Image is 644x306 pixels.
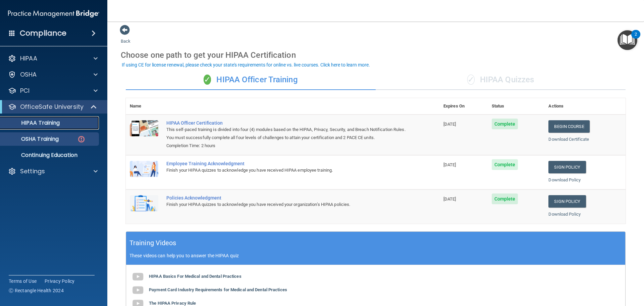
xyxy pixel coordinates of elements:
div: This self-paced training is divided into four (4) modules based on the HIPAA, Privacy, Security, ... [166,126,406,142]
a: Sign Policy [548,195,586,208]
p: Continuing Education [4,152,96,159]
div: Employee Training Acknowledgment [166,161,406,166]
a: Sign Policy [548,161,586,173]
a: Back [121,31,130,44]
a: PCI [8,87,98,95]
div: HIPAA Officer Training [126,70,376,90]
a: Begin Course [548,120,589,133]
p: HIPAA [20,54,37,62]
div: Finish your HIPAA quizzes to acknowledge you have received your organization’s HIPAA policies. [166,201,406,209]
a: HIPAA [8,54,98,62]
span: [DATE] [443,122,456,127]
button: Open Resource Center, 2 new notifications [618,30,637,50]
a: Privacy Policy [45,278,75,285]
p: OSHA [20,71,37,79]
span: Complete [492,193,518,204]
iframe: Drift Widget Chat Controller [528,258,636,285]
span: [DATE] [443,196,456,202]
span: Complete [492,159,518,170]
div: Completion Time: 2 hours [166,142,406,150]
a: Download Policy [548,177,581,182]
img: PMB logo [8,7,99,20]
div: If using CE for license renewal, please check your state's requirements for online vs. live cours... [122,62,370,67]
a: OfficeSafe University [8,103,97,111]
a: Download Policy [548,212,581,217]
span: ✓ [467,75,475,85]
p: HIPAA Training [4,120,60,126]
p: These videos can help you to answer the HIPAA quiz [129,253,622,258]
p: OfficeSafe University [20,103,84,111]
span: [DATE] [443,162,456,167]
div: Finish your HIPAA quizzes to acknowledge you have received HIPAA employee training. [166,166,406,174]
img: gray_youtube_icon.38fcd6cc.png [131,270,145,283]
th: Expires On [439,98,488,115]
p: Settings [20,167,45,175]
div: Policies Acknowledgment [166,195,406,201]
b: Payment Card Industry Requirements for Medical and Dental Practices [149,287,287,292]
p: PCI [20,87,30,95]
th: Actions [544,98,626,115]
b: HIPAA Basics For Medical and Dental Practices [149,274,241,279]
p: OSHA Training [4,136,59,142]
span: ✓ [204,75,211,85]
span: Ⓒ Rectangle Health 2024 [9,287,64,294]
a: Settings [8,167,98,175]
b: The HIPAA Privacy Rule [149,301,196,306]
button: If using CE for license renewal, please check your state's requirements for online vs. live cours... [121,61,371,68]
a: Download Certificate [548,137,589,142]
a: OSHA [8,71,98,79]
img: danger-circle.6113f641.png [77,135,86,143]
th: Status [488,98,545,115]
img: gray_youtube_icon.38fcd6cc.png [131,283,145,297]
div: Choose one path to get your HIPAA Certification [121,45,631,65]
h4: Compliance [20,29,66,38]
a: HIPAA Officer Certification [166,120,406,126]
th: Name [126,98,162,115]
h5: Training Videos [129,237,176,249]
span: Complete [492,119,518,129]
a: Terms of Use [9,278,37,285]
div: 2 [635,34,637,43]
div: HIPAA Quizzes [376,70,626,90]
